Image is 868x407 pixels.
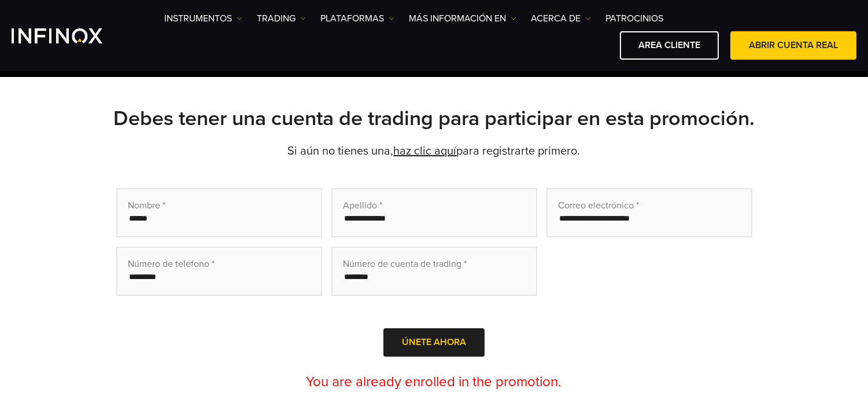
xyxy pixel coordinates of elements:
[29,143,839,159] p: Si aún no tienes una, para registrarte primero.
[394,144,457,158] a: haz clic aquí
[531,12,591,25] a: ACERCA DE
[383,328,485,357] button: Únete ahora
[605,12,663,25] a: Patrocinios
[306,373,562,390] span: You are already enrolled in the promotion.
[320,12,394,25] a: PLATAFORMAS
[402,337,466,348] span: Únete ahora
[730,31,856,60] a: ABRIR CUENTA REAL
[164,12,242,25] a: Instrumentos
[113,106,755,131] strong: Debes tener una cuenta de trading para participar en esta promoción.
[12,28,130,43] a: INFINOX Logo
[409,12,516,25] a: Más información en
[620,31,719,60] a: AREA CLIENTE
[257,12,306,25] a: TRADING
